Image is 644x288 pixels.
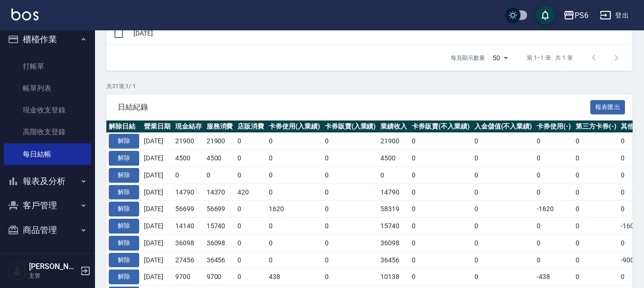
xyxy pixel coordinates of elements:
[266,133,322,150] td: 0
[409,133,472,150] td: 0
[472,218,535,235] td: 0
[131,22,633,45] td: [DATE]
[235,218,266,235] td: 0
[235,121,266,133] th: 店販消費
[378,121,409,133] th: 業績收入
[109,219,139,233] button: 解除
[204,251,236,269] td: 36456
[472,167,535,184] td: 0
[142,133,173,150] td: [DATE]
[322,269,379,286] td: 0
[109,269,139,284] button: 解除
[204,184,236,201] td: 14370
[109,185,139,200] button: 解除
[409,218,472,235] td: 0
[472,121,535,133] th: 入金儲值(不入業績)
[378,201,409,218] td: 58319
[235,184,266,201] td: 420
[322,167,379,184] td: 0
[590,102,625,111] a: 報表匯出
[266,184,322,201] td: 0
[173,121,204,133] th: 現金結存
[322,234,379,251] td: 0
[534,234,573,251] td: 0
[173,133,204,150] td: 21900
[409,201,472,218] td: 0
[8,261,27,280] img: Person
[573,251,619,269] td: 0
[173,167,204,184] td: 0
[4,99,91,121] a: 現金收支登錄
[378,218,409,235] td: 15740
[378,133,409,150] td: 21900
[235,150,266,167] td: 0
[204,167,236,184] td: 0
[235,133,266,150] td: 0
[322,133,379,150] td: 0
[266,234,322,251] td: 0
[472,184,535,201] td: 0
[4,56,91,77] a: 打帳單
[235,234,266,251] td: 0
[106,121,142,133] th: 解除日結
[235,251,266,269] td: 0
[573,167,619,184] td: 0
[4,143,91,165] a: 每日結帳
[409,234,472,251] td: 0
[472,150,535,167] td: 0
[204,121,236,133] th: 服務消費
[266,121,322,133] th: 卡券使用(入業績)
[322,150,379,167] td: 0
[489,45,511,71] div: 50
[534,121,573,133] th: 卡券使用(-)
[4,121,91,143] a: 高階收支登錄
[109,236,139,251] button: 解除
[472,234,535,251] td: 0
[573,121,619,133] th: 第三方卡券(-)
[378,167,409,184] td: 0
[173,234,204,251] td: 36098
[536,6,555,25] button: save
[142,201,173,218] td: [DATE]
[29,271,77,280] p: 主管
[378,150,409,167] td: 4500
[534,150,573,167] td: 0
[472,269,535,286] td: 0
[173,184,204,201] td: 14790
[235,201,266,218] td: 0
[204,201,236,218] td: 56699
[142,251,173,269] td: [DATE]
[142,167,173,184] td: [DATE]
[173,218,204,235] td: 14140
[573,201,619,218] td: 0
[409,167,472,184] td: 0
[4,27,91,52] button: 櫃檯作業
[409,251,472,269] td: 0
[109,134,139,149] button: 解除
[534,184,573,201] td: 0
[118,102,590,112] span: 日結紀錄
[266,269,322,286] td: 438
[527,54,573,62] p: 第 1–1 筆 共 1 筆
[173,251,204,269] td: 27456
[266,150,322,167] td: 0
[204,218,236,235] td: 15740
[409,184,472,201] td: 0
[534,251,573,269] td: 0
[204,269,236,286] td: 9700
[451,54,485,62] p: 每頁顯示數量
[596,7,633,24] button: 登出
[573,184,619,201] td: 0
[173,201,204,218] td: 56699
[29,262,77,271] h5: [PERSON_NAME]
[204,150,236,167] td: 4500
[573,218,619,235] td: 0
[590,100,625,115] button: 報表匯出
[322,251,379,269] td: 0
[534,218,573,235] td: 0
[409,269,472,286] td: 0
[142,234,173,251] td: [DATE]
[575,9,588,21] div: PS6
[109,202,139,216] button: 解除
[534,167,573,184] td: 0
